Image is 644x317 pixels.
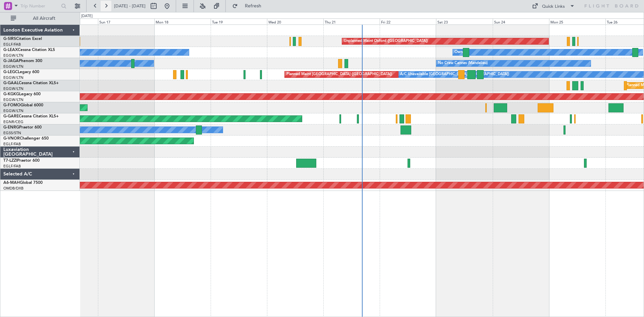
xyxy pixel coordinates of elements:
div: A/C Unavailable [GEOGRAPHIC_DATA] ([GEOGRAPHIC_DATA]) [400,69,509,80]
span: G-GAAL [3,81,19,85]
a: EGNR/CEG [3,119,23,124]
a: EGGW/LTN [3,53,23,58]
div: Wed 20 [267,18,323,24]
span: G-GARE [3,114,19,118]
a: G-JAGAPhenom 300 [3,59,42,63]
div: Thu 21 [323,18,380,24]
span: A6-MAH [3,181,20,185]
span: G-LEGC [3,70,18,74]
div: Planned Maint [GEOGRAPHIC_DATA] ([GEOGRAPHIC_DATA]) [286,69,392,80]
div: Tue 19 [211,18,267,24]
a: G-FOMOGlobal 6000 [3,103,43,107]
span: G-FOMO [3,103,20,107]
div: Mon 18 [154,18,211,24]
span: Refresh [239,4,267,8]
a: G-GARECessna Citation XLS+ [3,114,59,118]
a: EGLF/FAB [3,42,21,47]
a: EGGW/LTN [3,97,23,102]
button: All Aircraft [7,13,73,24]
a: EGLF/FAB [3,142,21,147]
a: G-SIRSCitation Excel [3,37,42,41]
div: Sun 17 [98,18,154,24]
a: OMDB/DXB [3,186,23,191]
span: G-VNOR [3,137,20,141]
a: G-ENRGPraetor 600 [3,125,42,129]
div: Quick Links [542,3,565,10]
span: G-ENRG [3,125,19,129]
a: A6-MAHGlobal 7500 [3,181,43,185]
span: G-JAGA [3,59,19,63]
span: [DATE] - [DATE] [114,3,146,9]
div: Owner [454,47,466,57]
a: EGLF/FAB [3,164,21,169]
div: Sun 24 [493,18,549,24]
span: T7-LZZI [3,159,17,163]
span: All Aircraft [17,16,71,21]
div: Fri 22 [380,18,436,24]
div: Unplanned Maint Oxford ([GEOGRAPHIC_DATA]) [344,36,428,46]
a: EGSS/STN [3,130,21,136]
div: Mon 25 [549,18,605,24]
a: T7-LZZIPraetor 600 [3,159,40,163]
input: Trip Number [20,1,59,11]
div: Sat 23 [436,18,492,24]
a: G-VNORChallenger 650 [3,137,49,141]
span: G-LEAX [3,48,18,52]
a: EGGW/LTN [3,75,23,80]
div: No Crew Cannes (Mandelieu) [438,58,488,68]
a: EGGW/LTN [3,64,23,69]
a: G-KGKGLegacy 600 [3,92,41,96]
a: G-LEGCLegacy 600 [3,70,39,74]
span: G-SIRS [3,37,16,41]
a: G-GAALCessna Citation XLS+ [3,81,59,85]
a: EGGW/LTN [3,86,23,91]
button: Quick Links [529,1,578,11]
a: G-LEAXCessna Citation XLS [3,48,55,52]
span: G-KGKG [3,92,19,96]
a: EGGW/LTN [3,108,23,113]
button: Refresh [229,1,269,11]
div: [DATE] [81,13,93,19]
